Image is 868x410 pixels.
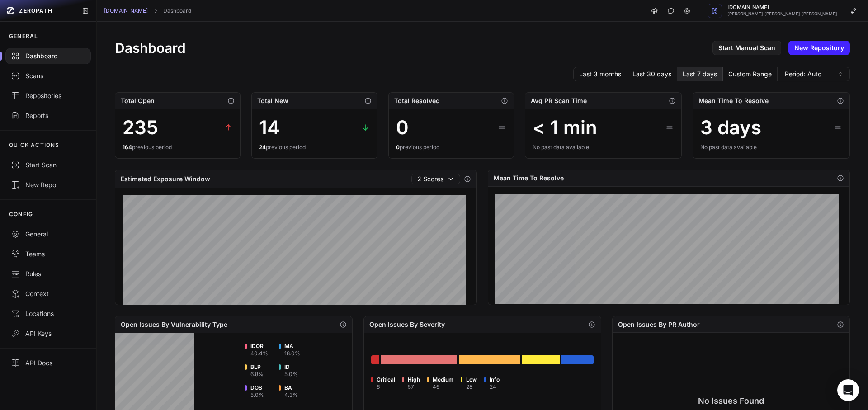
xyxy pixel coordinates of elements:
p: CONFIG [9,211,33,218]
div: 14 [259,117,280,138]
span: [PERSON_NAME] [PERSON_NAME] [PERSON_NAME] [727,12,837,16]
span: Info [490,376,500,383]
div: 28 [466,383,477,391]
h2: Total Open [121,96,155,105]
span: IDOR [250,343,268,350]
div: Start Scan [11,160,85,170]
div: 40.4 % [250,350,268,357]
div: API Docs [11,358,85,368]
div: General [11,230,85,239]
a: Start Manual Scan [712,41,781,55]
h2: Open Issues By Severity [369,320,445,329]
h2: Mean Time To Resolve [698,96,769,105]
p: GENERAL [9,33,38,40]
button: Last 3 months [573,67,627,81]
div: Go to issues list [371,355,379,364]
div: 5.0 % [250,391,264,399]
button: Last 7 days [677,67,723,81]
div: 235 [123,117,158,138]
span: Low [466,376,477,383]
a: New Repository [788,41,850,55]
span: 0 [396,144,400,151]
button: Last 30 days [627,67,677,81]
h1: Dashboard [115,40,186,56]
span: Period: Auto [785,70,821,79]
div: 4.3 % [284,391,298,399]
h2: Avg PR Scan Time [531,96,587,105]
div: Go to issues list [561,355,594,364]
div: Scans [11,71,85,80]
h2: Estimated Exposure Window [121,174,210,184]
a: ZEROPATH [4,4,75,18]
span: BLP [250,363,264,371]
span: BA [284,384,298,391]
div: 18.0 % [284,350,300,357]
h2: Open Issues By PR Author [618,320,700,329]
div: previous period [396,144,506,151]
span: 164 [123,144,132,151]
svg: chevron right, [152,8,159,14]
div: previous period [123,144,233,151]
div: New Repo [11,180,85,189]
button: Custom Range [723,67,778,81]
h2: Total Resolved [394,96,440,105]
div: Dashboard [11,52,85,61]
div: API Keys [11,329,85,338]
a: [DOMAIN_NAME] [104,7,148,14]
div: < 1 min [533,117,597,138]
div: Context [11,289,85,298]
div: 5.0 % [284,371,298,378]
h3: No Issues Found [666,395,796,407]
span: MA [284,343,300,350]
span: 24 [259,144,266,151]
div: 6 [377,383,395,391]
div: 3 days [700,117,761,138]
div: Open Intercom Messenger [837,379,859,401]
div: Go to issues list [459,355,520,364]
div: Go to issues list [522,355,560,364]
div: Repositories [11,91,85,100]
div: 0 [396,117,409,138]
div: 24 [490,383,500,391]
span: ID [284,363,298,371]
div: 6.8 % [250,371,264,378]
span: Medium [433,376,453,383]
a: Dashboard [163,7,191,14]
h2: Total New [257,96,288,105]
span: [DOMAIN_NAME] [727,5,837,10]
div: Rules [11,269,85,278]
div: 57 [408,383,420,391]
div: Go to issues list [381,355,457,364]
nav: breadcrumb [104,7,191,14]
div: Teams [11,250,85,259]
h2: Mean Time To Resolve [494,174,564,183]
h2: Open Issues By Vulnerability Type [121,320,227,329]
div: Reports [11,111,85,120]
div: No past data available [533,144,675,151]
p: QUICK ACTIONS [9,141,60,149]
div: previous period [259,144,369,151]
span: ZEROPATH [19,7,52,14]
button: 2 Scores [411,174,460,184]
span: DOS [250,384,264,391]
span: Critical [377,376,395,383]
div: Locations [11,309,85,318]
div: No past data available [700,144,842,151]
div: 46 [433,383,453,391]
svg: caret sort, [837,71,844,78]
span: High [408,376,420,383]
